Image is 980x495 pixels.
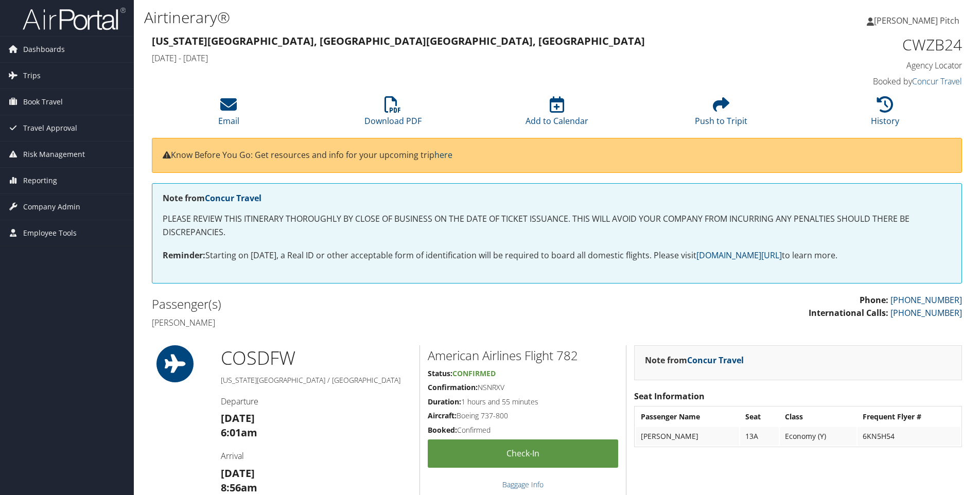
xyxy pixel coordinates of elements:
[23,63,41,89] span: Trips
[428,347,618,364] h2: American Airlines Flight 782
[871,102,899,127] a: History
[636,408,739,426] th: Passenger Name
[860,294,888,306] strong: Phone:
[152,52,756,64] h4: [DATE] - [DATE]
[221,481,257,494] strong: 8:56am
[152,34,645,48] strong: [US_STATE][GEOGRAPHIC_DATA], [GEOGRAPHIC_DATA] [GEOGRAPHIC_DATA], [GEOGRAPHIC_DATA]
[526,102,588,127] a: Add to Calendar
[867,5,970,36] a: [PERSON_NAME] Pitch
[780,427,856,446] td: Economy (Y)
[152,295,549,313] h2: Passenger(s)
[23,115,77,141] span: Travel Approval
[428,439,618,468] a: Check-in
[428,425,457,435] strong: Booked:
[221,466,255,480] strong: [DATE]
[502,480,544,489] a: Baggage Info
[780,408,856,426] th: Class
[221,375,412,385] h5: [US_STATE][GEOGRAPHIC_DATA] / [GEOGRAPHIC_DATA]
[152,317,549,328] h4: [PERSON_NAME]
[771,34,962,56] h1: CWZB24
[221,426,257,439] strong: 6:01am
[163,250,205,261] strong: Reminder:
[857,408,960,426] th: Frequent Flyer #
[428,425,618,435] h5: Confirmed
[428,368,452,378] strong: Status:
[23,142,85,167] span: Risk Management
[636,427,739,446] td: [PERSON_NAME]
[912,76,962,87] a: Concur Travel
[428,397,461,406] strong: Duration:
[218,102,239,127] a: Email
[163,249,951,262] p: Starting on [DATE], a Real ID or other acceptable form of identification will be required to boar...
[221,396,412,407] h4: Departure
[695,102,747,127] a: Push to Tripit
[23,220,77,246] span: Employee Tools
[890,307,962,319] a: [PHONE_NUMBER]
[809,307,888,319] strong: International Calls:
[428,411,457,420] strong: Aircraft:
[163,192,261,204] strong: Note from
[23,7,126,31] img: airportal-logo.png
[221,450,412,462] h4: Arrival
[364,102,422,127] a: Download PDF
[890,294,962,306] a: [PHONE_NUMBER]
[428,382,478,392] strong: Confirmation:
[221,411,255,425] strong: [DATE]
[23,89,63,115] span: Book Travel
[740,427,779,446] td: 13A
[452,368,496,378] span: Confirmed
[428,411,618,421] h5: Boeing 737-800
[645,355,744,366] strong: Note from
[23,194,80,220] span: Company Admin
[23,168,57,193] span: Reporting
[687,355,744,366] a: Concur Travel
[163,213,951,239] p: PLEASE REVIEW THIS ITINERARY THOROUGHLY BY CLOSE OF BUSINESS ON THE DATE OF TICKET ISSUANCE. THIS...
[163,149,951,162] p: Know Before You Go: Get resources and info for your upcoming trip
[857,427,960,446] td: 6KN5H54
[205,192,261,204] a: Concur Travel
[634,391,705,402] strong: Seat Information
[874,15,959,26] span: [PERSON_NAME] Pitch
[23,37,65,62] span: Dashboards
[428,382,618,393] h5: NSNRXV
[434,149,452,161] a: here
[428,397,618,407] h5: 1 hours and 55 minutes
[221,345,412,371] h1: COS DFW
[740,408,779,426] th: Seat
[771,60,962,71] h4: Agency Locator
[771,76,962,87] h4: Booked by
[696,250,782,261] a: [DOMAIN_NAME][URL]
[144,7,694,28] h1: Airtinerary®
